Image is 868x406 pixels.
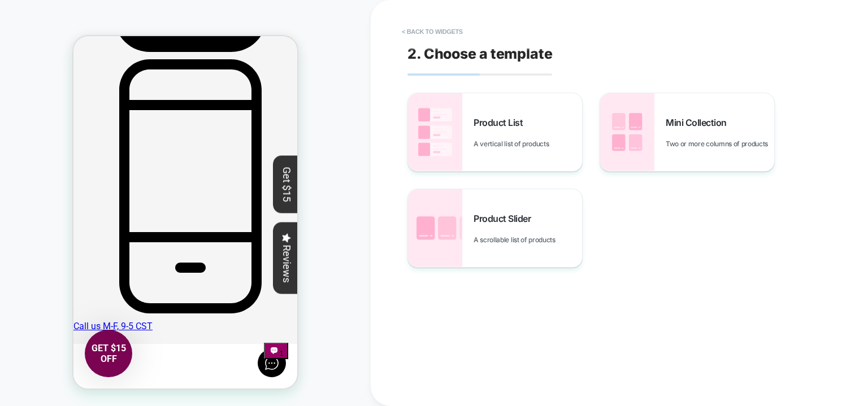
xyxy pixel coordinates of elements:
div: Reviews [199,186,224,257]
inbox-online-store-chat: Shopify online store chat [190,307,215,343]
span: Product List [474,117,528,128]
span: GET $15 OFF [18,307,53,328]
span: 2. Choose a template [407,45,553,62]
span: A scrollable list of products [474,235,561,244]
span: Mini Collection [666,117,732,128]
div: Get $15 [199,119,224,177]
button: < Back to widgets [396,23,468,41]
span: A vertical list of products [474,139,554,148]
span: Two or more columns of products [666,139,774,148]
span: Product Slider [474,213,536,224]
div: GET $15 OFF [11,294,59,341]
